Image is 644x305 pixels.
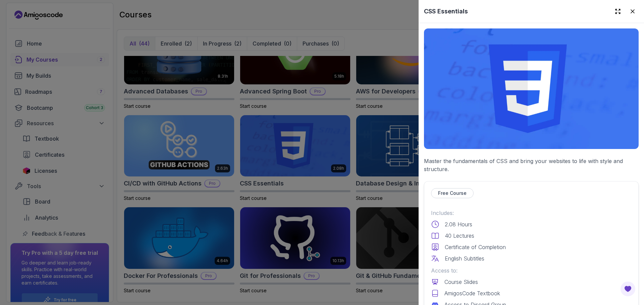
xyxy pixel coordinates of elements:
[445,254,484,262] p: English Subtitles
[445,220,472,228] p: 2.08 Hours
[612,5,624,17] button: Expand drawer
[445,232,474,240] p: 40 Lectures
[431,209,632,217] p: Includes:
[424,28,639,149] img: css-essentials_thumbnail
[444,289,500,297] p: AmigosCode Textbook
[424,157,639,173] p: Master the fundamentals of CSS and bring your websites to life with style and structure.
[431,266,632,275] p: Access to:
[424,7,468,16] h2: CSS Essentials
[620,281,636,297] button: Open Feedback Button
[445,243,506,251] p: Certificate of Completion
[438,190,467,197] p: Free Course
[444,278,478,286] p: Course Slides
